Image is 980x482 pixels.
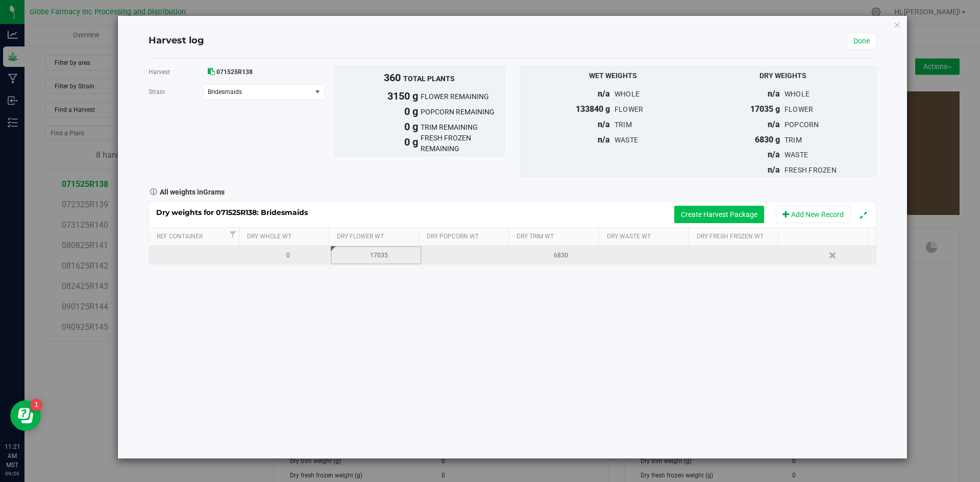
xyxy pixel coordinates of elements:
[335,88,421,104] span: 3150 g
[227,228,239,241] a: Filter
[598,89,610,99] span: n/a
[149,68,170,76] span: Harvest
[598,119,610,129] span: n/a
[826,249,841,262] a: Delete
[674,206,764,223] button: Create Harvest Package
[615,105,644,113] span: flower
[615,90,640,98] span: whole
[768,150,780,159] span: n/a
[247,233,325,241] a: Dry Whole Wt
[785,105,814,113] span: flower
[589,71,637,80] span: Wet Weights
[520,251,603,260] div: 6830
[311,85,324,99] span: select
[776,206,850,223] button: Add New Record
[208,88,303,95] span: Bridesmaids
[785,151,808,159] span: waste
[421,107,504,117] span: popcorn remaining
[615,120,632,129] span: trim
[338,251,421,260] div: 17035
[335,134,421,156] span: 0 g
[768,165,780,175] span: n/a
[203,188,225,196] span: Grams
[768,119,780,129] span: n/a
[216,68,253,76] span: 071525R138
[768,89,780,99] span: n/a
[157,233,227,241] a: Ref Container
[335,119,421,134] span: 0 g
[785,166,837,174] span: fresh frozen
[785,136,802,144] span: trim
[856,207,871,222] button: Expand
[160,184,225,198] strong: All weights in
[403,75,455,83] span: total plants
[615,136,638,144] span: waste
[598,135,610,144] span: n/a
[335,104,421,119] span: 0 g
[759,71,806,80] span: Dry Weights
[427,233,505,241] a: Dry Popcorn Wt
[785,90,810,98] span: whole
[576,104,610,114] span: 133840 g
[337,233,415,241] a: Dry Flower Wt
[517,233,595,241] a: Dry Trim Wt
[697,233,775,241] a: Dry Fresh Frozen Wt
[384,71,401,84] span: 360
[607,233,685,241] a: Dry Waste Wt
[421,91,504,102] span: flower remaining
[421,133,504,154] span: fresh frozen remaining
[421,122,504,133] span: trim remaining
[156,208,318,217] span: Dry weights for 071525R138: Bridesmaids
[10,400,41,431] iframe: Resource center
[149,34,204,47] h4: Harvest log
[755,135,780,144] span: 6830 g
[750,104,780,114] span: 17035 g
[247,251,330,260] div: 0
[847,32,876,50] a: Done
[30,399,42,411] iframe: Resource center unread badge
[785,120,819,129] span: popcorn
[149,88,165,95] span: Strain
